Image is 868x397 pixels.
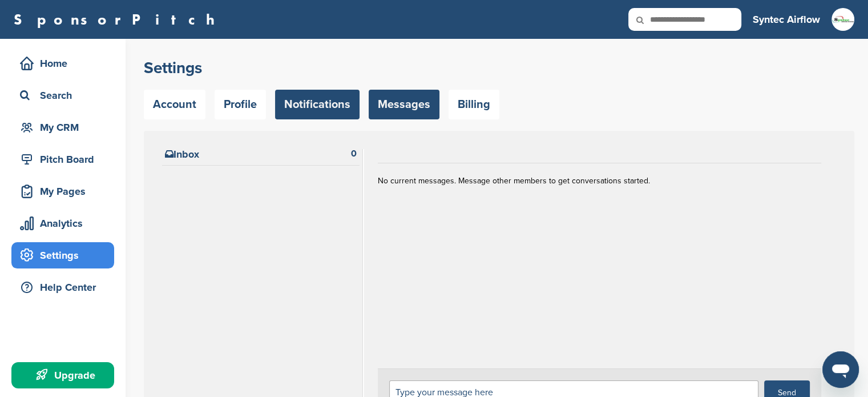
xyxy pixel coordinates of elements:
[144,58,854,78] h2: Settings
[275,90,360,119] a: Notifications
[17,85,114,106] div: Search
[11,362,114,388] a: Upgrade
[753,11,820,27] h3: Syntec Airflow
[14,12,222,27] a: SponsorPitch
[11,210,114,236] a: Analytics
[351,149,357,159] div: 0
[17,277,114,298] div: Help Center
[17,181,114,202] div: My Pages
[11,146,114,173] a: Pitch Board
[753,7,820,32] a: Syntec Airflow
[11,82,114,109] a: Search
[11,178,114,204] a: My Pages
[11,114,114,141] a: My CRM
[144,90,205,119] a: Account
[11,274,114,300] a: Help Center
[215,90,266,119] a: Profile
[17,365,114,386] div: Upgrade
[378,177,821,368] div: No current messages. Message other members to get conversations started.
[17,149,114,170] div: Pitch Board
[11,242,114,268] a: Settings
[165,149,199,159] h2: Inbox
[17,213,114,234] div: Analytics
[831,8,854,31] img: Syntec
[17,53,114,74] div: Home
[11,50,114,77] a: Home
[17,117,114,138] div: My CRM
[369,90,439,119] a: Messages
[17,245,114,266] div: Settings
[449,90,499,119] a: Billing
[822,351,859,388] iframe: Button to launch messaging window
